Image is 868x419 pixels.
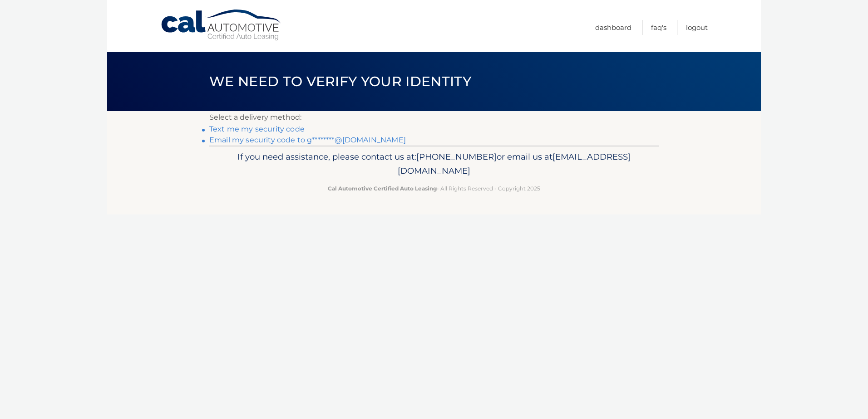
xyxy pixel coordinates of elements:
p: - All Rights Reserved - Copyright 2025 [215,184,653,193]
p: Select a delivery method: [209,111,659,124]
span: We need to verify your identity [209,73,471,90]
span: [PHONE_NUMBER] [416,151,497,162]
strong: Cal Automotive Certified Auto Leasing [328,185,437,192]
a: Text me my security code [209,125,305,133]
a: FAQ's [651,20,666,35]
a: Email my security code to g********@[DOMAIN_NAME] [209,136,406,144]
a: Cal Automotive [160,9,283,41]
a: Logout [686,20,708,35]
p: If you need assistance, please contact us at: or email us at [215,150,653,179]
a: Dashboard [595,20,631,35]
